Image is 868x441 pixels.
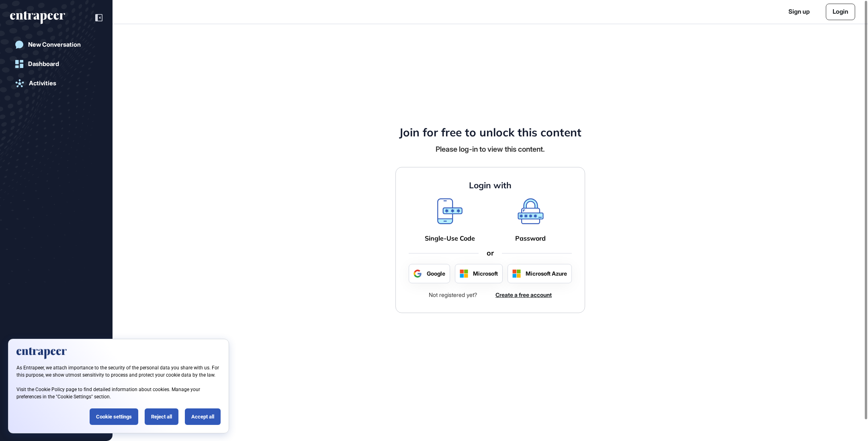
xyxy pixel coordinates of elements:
[28,60,59,68] div: Dashboard
[399,126,581,139] h4: Join for free to unlock this content
[515,235,546,242] a: Password
[479,249,502,258] div: or
[495,291,552,299] a: Create a free account
[10,11,65,24] div: entrapeer-logo
[826,4,855,20] a: Login
[469,180,512,190] h4: Login with
[28,41,81,48] div: New Conversation
[788,7,810,16] a: Sign up
[29,80,56,87] div: Activities
[436,144,545,154] div: Please log-in to view this content.
[429,290,477,300] div: Not registered yet?
[425,235,475,242] a: Single-Use Code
